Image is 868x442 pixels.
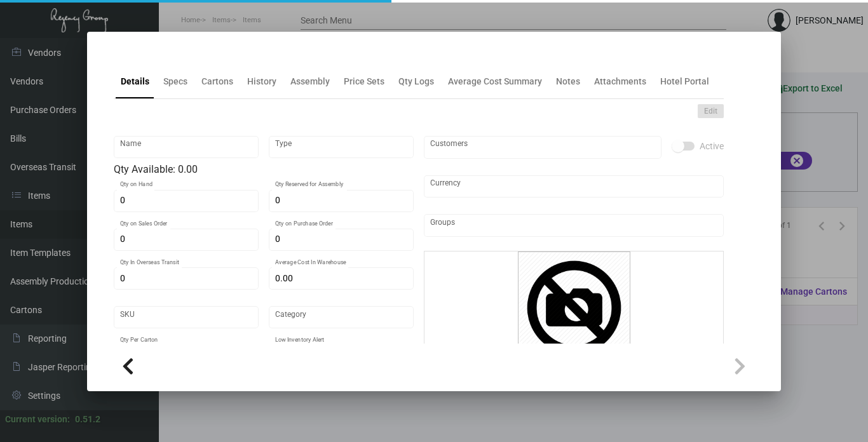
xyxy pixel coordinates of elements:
[704,106,717,117] span: Edit
[698,104,724,118] button: Edit
[75,413,100,426] div: 0.51.2
[201,75,233,88] div: Cartons
[700,138,724,154] span: Active
[163,75,187,88] div: Specs
[556,75,580,88] div: Notes
[660,75,709,88] div: Hotel Portal
[290,75,330,88] div: Assembly
[121,75,149,88] div: Details
[430,142,654,152] input: Add new..
[448,75,542,88] div: Average Cost Summary
[594,75,646,88] div: Attachments
[5,413,70,426] div: Current version:
[430,220,717,231] input: Add new..
[114,162,414,177] div: Qty Available: 0.00
[344,75,384,88] div: Price Sets
[398,75,434,88] div: Qty Logs
[247,75,276,88] div: History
